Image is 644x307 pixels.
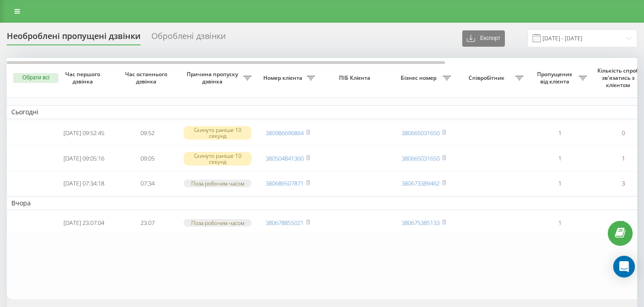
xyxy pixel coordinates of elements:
[52,121,116,145] td: [DATE] 09:52:45
[327,74,384,82] span: ПІБ Клієнта
[402,179,440,187] a: 380673389462
[528,172,591,195] td: 1
[460,74,515,82] span: Співробітник
[123,71,172,85] span: Час останнього дзвінка
[402,129,440,137] a: 380665031650
[266,179,304,187] a: 380686507871
[266,219,304,227] a: 380678855021
[402,154,440,162] a: 380665031650
[528,121,591,145] td: 1
[261,74,307,82] span: Номер клієнта
[116,121,179,145] td: 09:52
[7,31,140,45] div: Необроблені пропущені дзвінки
[184,152,252,166] div: Скинуто раніше 10 секунд
[528,212,591,234] td: 1
[52,212,116,234] td: [DATE] 23:07:04
[184,71,243,85] span: Причина пропуску дзвінка
[266,129,304,137] a: 380986696864
[116,146,179,171] td: 09:05
[184,219,252,227] div: Поза робочим часом
[462,30,505,47] button: Експорт
[528,146,591,171] td: 1
[402,219,440,227] a: 380675385133
[533,71,579,85] span: Пропущених від клієнта
[596,67,642,88] span: Кількість спроб зв'язатись з клієнтом
[184,126,252,140] div: Скинуто раніше 10 секунд
[266,154,304,162] a: 380504841360
[397,74,443,82] span: Бізнес номер
[13,73,58,83] button: Обрати всі
[52,172,116,195] td: [DATE] 07:34:18
[151,31,226,45] div: Оброблені дзвінки
[52,146,116,171] td: [DATE] 09:05:16
[116,212,179,234] td: 23:07
[184,180,252,187] div: Поза робочим часом
[613,256,635,278] div: Open Intercom Messenger
[116,172,179,195] td: 07:34
[59,71,108,85] span: Час першого дзвінка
